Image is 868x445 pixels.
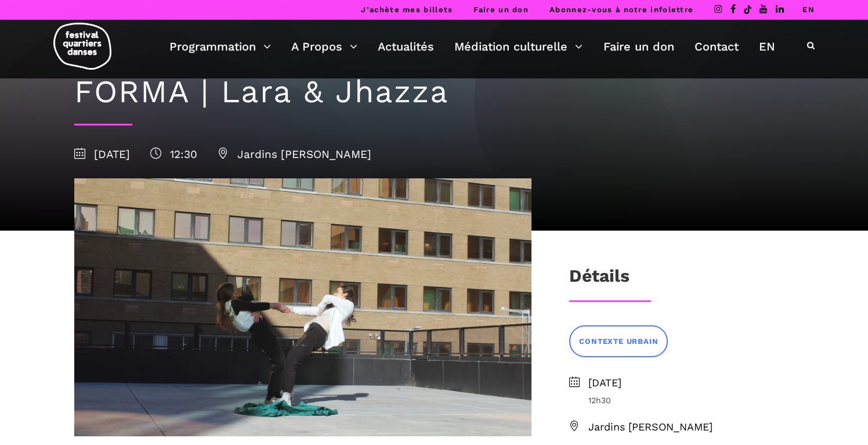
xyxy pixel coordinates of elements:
[150,148,197,161] span: 12:30
[588,394,794,407] span: 12h30
[53,23,111,70] img: logo-fqd-med
[361,5,453,14] a: J’achète mes billets
[569,325,668,357] a: CONTEXTE URBAIN
[579,336,658,348] span: CONTEXTE URBAIN
[378,37,434,56] a: Actualités
[74,73,794,111] h1: FORMA | Lara & Jhazza
[759,37,775,56] a: EN
[291,37,357,56] a: A Propos
[802,5,815,14] a: EN
[74,148,130,161] span: [DATE]
[549,5,693,14] a: Abonnez-vous à notre infolettre
[588,375,794,392] span: [DATE]
[569,265,630,295] h3: Détails
[473,5,529,14] a: Faire un don
[695,37,739,56] a: Contact
[169,37,271,56] a: Programmation
[454,37,583,56] a: Médiation culturelle
[603,37,674,56] a: Faire un don
[588,419,794,436] span: Jardins [PERSON_NAME]
[218,148,371,161] span: Jardins [PERSON_NAME]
